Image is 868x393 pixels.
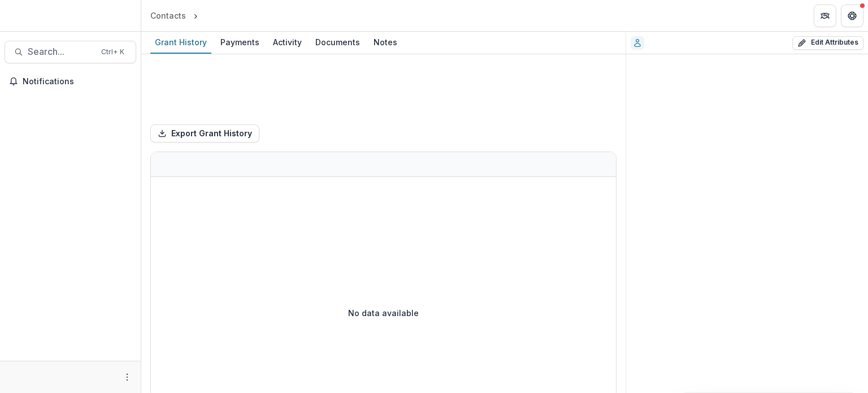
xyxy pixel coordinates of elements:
[369,34,402,50] div: Notes
[150,34,211,50] div: Grant History
[5,72,136,90] button: Notifications
[120,370,134,384] button: More
[216,32,264,54] a: Payments
[814,5,836,27] button: Partners
[216,34,264,50] div: Payments
[792,36,863,50] button: Edit Attributes
[99,46,127,58] div: Ctrl + K
[311,34,364,50] div: Documents
[146,7,249,24] nav: breadcrumb
[348,307,419,319] p: No data available
[311,32,364,54] a: Documents
[268,32,306,54] a: Activity
[150,10,186,21] div: Contacts
[5,41,136,63] button: Search...
[841,5,863,27] button: Get Help
[369,32,402,54] a: Notes
[28,46,94,57] span: Search...
[150,32,211,54] a: Grant History
[146,7,190,24] a: Contacts
[150,124,259,142] button: Export Grant History
[23,77,132,87] span: Notifications
[268,34,306,50] div: Activity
